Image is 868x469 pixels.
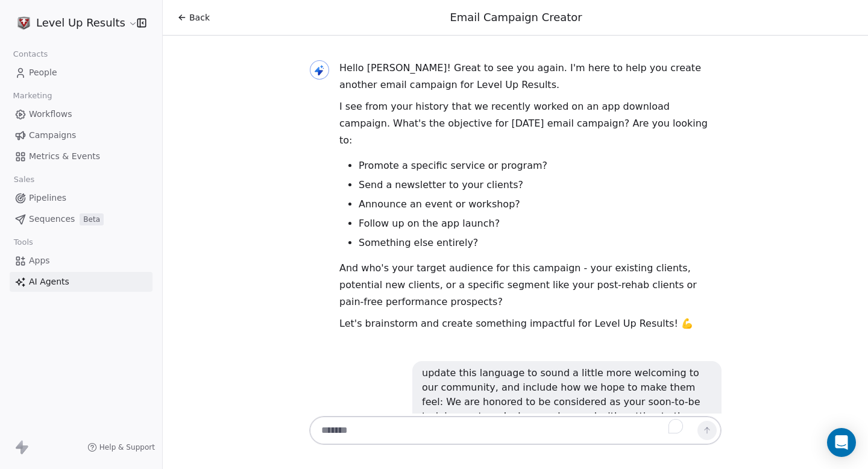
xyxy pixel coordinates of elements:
span: Beta [80,213,104,225]
span: People [29,66,57,79]
span: Level Up Results [36,15,125,31]
div: Open Intercom Messenger [827,428,856,457]
a: Workflows [10,104,153,124]
span: Contacts [8,45,53,63]
li: Something else entirely? [359,236,722,250]
span: AI Agents [29,275,69,288]
li: Follow up on the app launch? [359,216,722,231]
span: Metrics & Events [29,150,100,163]
span: Sequences [29,213,75,225]
span: Workflows [29,108,72,121]
span: Help & Support [99,442,155,452]
span: Marketing [8,87,57,105]
li: Send a newsletter to your clients? [359,178,722,192]
textarea: To enrich screen reader interactions, please activate Accessibility in Grammarly extension settings [315,419,692,442]
a: Help & Support [87,442,155,452]
span: Sales [8,171,40,189]
a: Apps [10,251,153,271]
img: 3d%20gray%20logo%20cropped.png [17,16,31,30]
p: And who's your target audience for this campaign - your existing clients, potential new clients, ... [339,260,722,310]
a: Pipelines [10,188,153,208]
p: I see from your history that we recently worked on an app download campaign. What's the objective... [339,98,722,149]
button: Level Up Results [14,13,128,33]
li: Promote a specific service or program? [359,159,722,173]
span: Tools [8,233,38,251]
p: Hello [PERSON_NAME]! Great to see you again. I'm here to help you create another email campaign f... [339,60,722,93]
p: Let's brainstorm and create something impactful for Level Up Results! 💪 [339,315,722,332]
a: Campaigns [10,125,153,145]
a: AI Agents [10,272,153,292]
span: Pipelines [29,192,66,204]
a: SequencesBeta [10,209,153,229]
span: Back [189,11,210,24]
a: Metrics & Events [10,146,153,166]
span: Apps [29,254,50,267]
span: Campaigns [29,129,76,142]
a: People [10,63,153,83]
span: Email Campaign Creator [450,11,582,24]
li: Announce an event or workshop? [359,197,722,212]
